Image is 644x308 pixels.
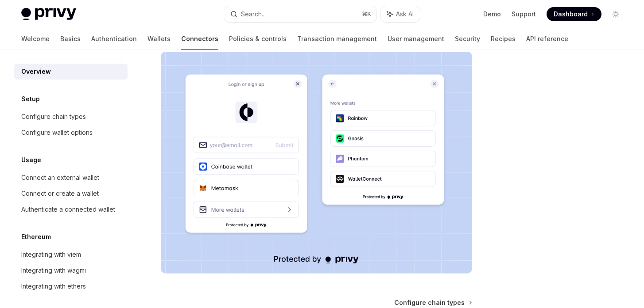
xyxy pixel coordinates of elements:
[91,28,137,49] a: Authentication
[609,7,623,21] button: Toggle dark mode
[21,94,40,104] h5: Setup
[21,66,51,77] div: Overview
[229,28,287,49] a: Policies & controls
[483,10,501,19] a: Demo
[21,172,99,183] div: Connect an external wallet
[455,28,480,49] a: Security
[512,10,536,19] a: Support
[147,28,171,49] a: Wallets
[21,204,115,215] div: Authenticate a connected wallet
[21,249,81,260] div: Integrating with viem
[21,8,76,20] img: light logo
[241,9,266,19] div: Search...
[14,262,128,278] a: Integrating with wagmi
[14,170,128,186] a: Connect an external wallet
[21,188,99,199] div: Connect or create a wallet
[526,28,568,49] a: API reference
[21,28,50,49] a: Welcome
[381,6,420,22] button: Ask AI
[224,6,376,22] button: Search...⌘K
[394,298,465,307] span: Configure chain types
[388,28,444,49] a: User management
[491,28,516,49] a: Recipes
[60,28,81,49] a: Basics
[14,278,128,294] a: Integrating with ethers
[21,111,86,122] div: Configure chain types
[161,52,472,274] img: Connectors3
[21,265,86,276] div: Integrating with wagmi
[14,247,128,262] a: Integrating with viem
[394,298,471,307] a: Configure chain types
[21,232,51,242] h5: Ethereum
[547,7,601,21] a: Dashboard
[14,202,128,217] a: Authenticate a connected wallet
[396,10,414,19] span: Ask AI
[14,109,128,125] a: Configure chain types
[14,186,128,202] a: Connect or create a wallet
[21,127,93,138] div: Configure wallet options
[181,28,218,49] a: Connectors
[14,64,128,80] a: Overview
[14,125,128,141] a: Configure wallet options
[21,281,86,292] div: Integrating with ethers
[554,10,588,19] span: Dashboard
[297,28,377,49] a: Transaction management
[362,11,371,18] span: ⌘ K
[21,155,41,165] h5: Usage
